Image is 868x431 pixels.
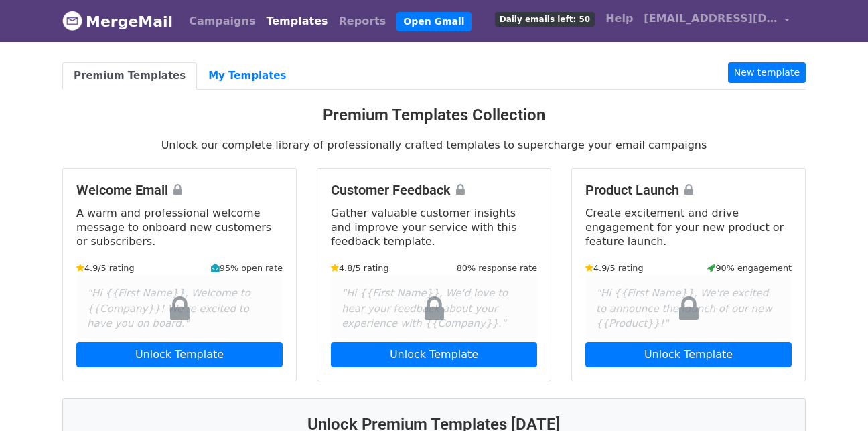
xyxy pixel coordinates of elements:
small: 90% engagement [707,262,792,274]
a: Templates [261,8,333,35]
p: A warm and professional welcome message to onboard new customers or subscribers. [76,206,283,248]
span: [EMAIL_ADDRESS][DOMAIN_NAME] [644,11,778,27]
a: My Templates [197,62,297,90]
a: Campaigns [184,8,261,35]
h4: Customer Feedback [331,182,537,198]
p: Create excitement and drive engagement for your new product or feature launch. [585,206,792,248]
small: 95% open rate [211,262,283,274]
small: 80% response rate [457,262,537,274]
small: 4.9/5 rating [585,262,644,274]
a: Unlock Template [331,342,537,367]
a: Reports [334,8,392,35]
div: "Hi {{First Name}}, Welcome to {{Company}}! We're excited to have you on board." [76,275,283,342]
p: Unlock our complete library of professionally crafted templates to supercharge your email campaigns [62,138,806,152]
a: [EMAIL_ADDRESS][DOMAIN_NAME] [638,5,795,37]
a: Premium Templates [62,62,197,90]
a: Daily emails left: 50 [490,5,600,32]
a: Unlock Template [585,342,792,367]
div: "Hi {{First Name}}, We'd love to hear your feedback about your experience with {{Company}}." [331,275,537,342]
small: 4.8/5 rating [331,262,389,274]
small: 4.9/5 rating [76,262,135,274]
h4: Welcome Email [76,182,283,198]
div: "Hi {{First Name}}, We're excited to announce the launch of our new {{Product}}!" [585,275,792,342]
a: New template [728,62,806,83]
a: MergeMail [62,7,173,35]
h4: Product Launch [585,182,792,198]
a: Help [600,5,638,32]
h3: Premium Templates Collection [62,106,806,125]
p: Gather valuable customer insights and improve your service with this feedback template. [331,206,537,248]
img: MergeMail logo [62,11,82,31]
span: Daily emails left: 50 [495,12,595,27]
a: Open Gmail [396,12,471,31]
a: Unlock Template [76,342,283,367]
